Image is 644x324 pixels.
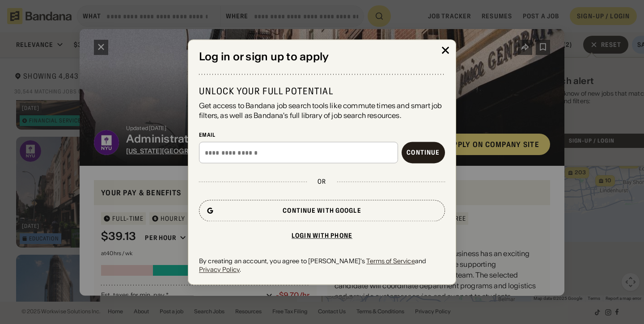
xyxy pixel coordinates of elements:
[199,50,445,63] div: Log in or sign up to apply
[199,85,445,97] div: Unlock your full potential
[292,233,352,239] div: Login with phone
[199,131,445,139] div: Email
[199,265,240,274] a: Privacy Policy
[407,150,440,156] div: Continue
[199,257,445,274] div: By creating an account, you agree to [PERSON_NAME]'s and .
[318,178,326,186] div: or
[366,257,415,265] a: Terms of Service
[199,101,445,121] div: Get access to Bandana job search tools like commute times and smart job filters, as well as Banda...
[283,208,361,214] div: Continue with Google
